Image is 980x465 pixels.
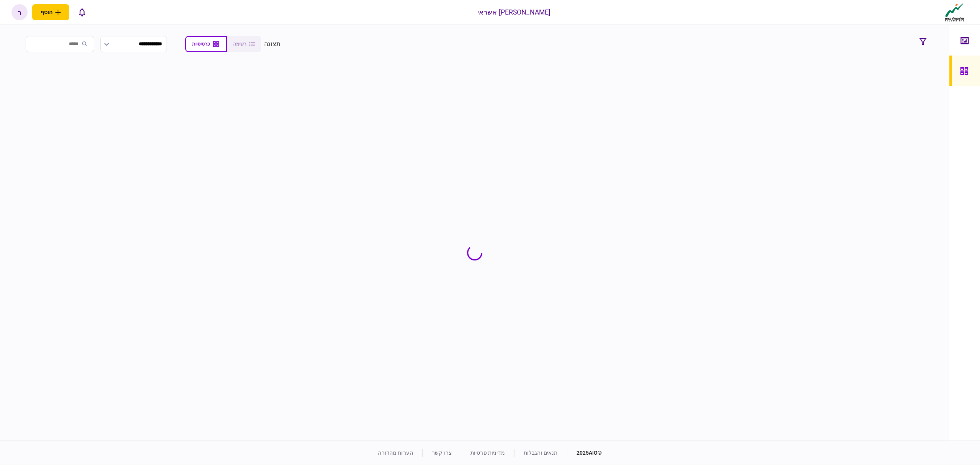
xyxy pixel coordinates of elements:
a: מדיניות פרטיות [470,450,505,456]
button: רשימה [227,36,261,52]
button: פתח רשימת התראות [74,4,90,20]
span: כרטיסיות [192,41,210,47]
div: © 2025 AIO [567,449,602,457]
div: תצוגה [264,39,281,49]
button: פתח תפריט להוספת לקוח [32,4,69,20]
img: client company logo [943,3,966,22]
span: רשימה [233,41,247,47]
a: תנאים והגבלות [524,450,558,456]
a: הערות מהדורה [378,450,413,456]
div: [PERSON_NAME] אשראי [477,7,551,17]
button: כרטיסיות [185,36,227,52]
a: צרו קשר [432,450,452,456]
button: ר [11,4,28,20]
